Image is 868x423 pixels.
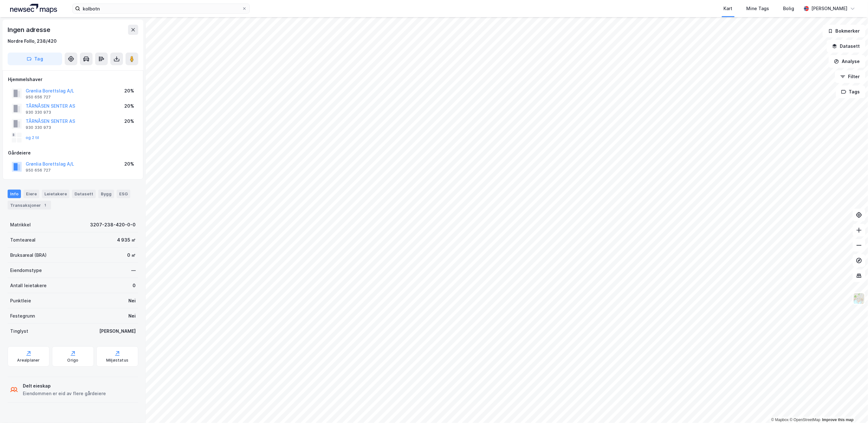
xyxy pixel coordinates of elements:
div: 3207-238-420-0-0 [90,221,136,229]
div: Miljøstatus [106,358,128,363]
div: Tomteareal [10,236,36,244]
div: Arealplaner [17,358,40,363]
div: Antall leietakere [10,282,47,289]
div: 20% [124,87,134,95]
div: 4 935 ㎡ [117,236,136,244]
button: Filter [835,70,865,83]
div: Ingen adresse [8,25,51,35]
div: Eiendommen er eid av flere gårdeiere [23,390,106,397]
div: Tinglyst [10,327,28,335]
div: Punktleie [10,297,31,305]
div: Nei [128,312,136,320]
div: Datasett [72,190,96,198]
div: Chatt-widget [836,393,868,423]
div: Hjemmelshaver [8,76,138,83]
div: 0 [133,282,136,289]
div: [PERSON_NAME] [99,327,136,335]
div: Transaksjoner [8,201,51,210]
div: 950 656 727 [26,95,51,100]
button: Tags [836,85,865,98]
div: 20% [124,117,134,125]
div: — [131,267,136,274]
div: Gårdeiere [8,149,138,157]
div: Origo [68,358,79,363]
a: Improve this map [822,418,854,422]
a: Mapbox [771,418,789,422]
div: Matrikkel [10,221,31,229]
img: logo.a4113a55bc3d86da70a041830d287a7e.svg [10,4,57,13]
div: Eiere [23,190,39,198]
div: Eiendomstype [10,267,42,274]
div: 1 [42,202,49,208]
div: 950 656 727 [26,168,51,173]
div: Bolig [783,5,794,12]
div: Leietakere [42,190,69,198]
div: Info [8,190,21,198]
div: 930 330 973 [26,125,51,130]
div: Bygg [98,190,114,198]
div: Nei [128,297,136,305]
div: 930 330 973 [26,110,51,115]
div: Nordre Follo, 238/420 [8,37,57,45]
div: Bruksareal (BRA) [10,251,47,259]
input: Søk på adresse, matrikkel, gårdeiere, leietakere eller personer [80,4,242,13]
button: Analyse [829,55,865,68]
div: [PERSON_NAME] [812,5,848,12]
div: 20% [124,160,134,168]
div: Kart [724,5,733,12]
button: Tag [8,53,62,65]
iframe: Chat Widget [836,393,868,423]
div: ESG [117,190,130,198]
button: Datasett [827,40,865,53]
div: Mine Tags [747,5,769,12]
div: 0 ㎡ [127,251,136,259]
button: Bokmerker [823,25,865,37]
div: 20% [124,102,134,110]
a: OpenStreetMap [790,418,820,422]
div: Delt eieskap [23,382,106,390]
img: Z [853,293,865,305]
div: Festegrunn [10,312,35,320]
